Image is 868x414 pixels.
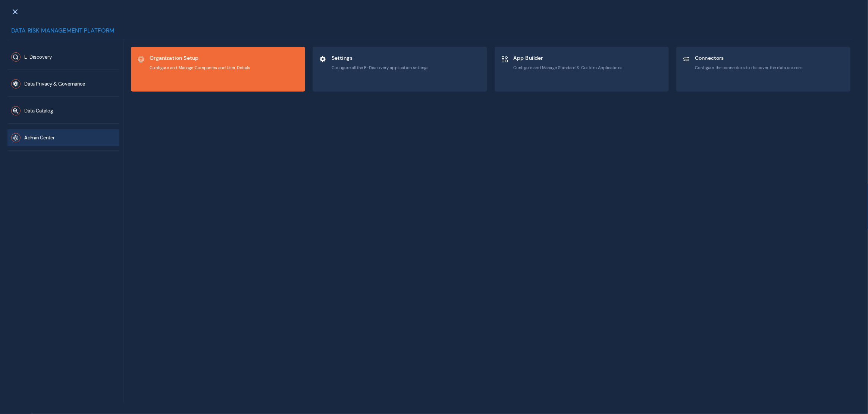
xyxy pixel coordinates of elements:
span: Configure all the E-Discovery application settings [332,65,429,70]
button: Data Privacy & Governance [7,75,119,92]
button: Admin Center [7,129,119,146]
div: Data Risk Management Platform [7,26,853,39]
span: Connectors [695,55,803,61]
span: Admin Center [24,135,55,141]
span: Configure and Manage Standard & Custom Applications [513,65,623,70]
button: E-Discovery [7,49,119,65]
span: Configure and Manage Companies and User Details [150,65,250,70]
span: Data Catalog [24,108,53,114]
button: Data Catalog [7,102,119,119]
span: Configure the connectors to discover the data sources [695,65,803,70]
span: App Builder [513,55,623,61]
span: E-Discovery [24,54,52,61]
span: Data Privacy & Governance [24,81,85,87]
span: Settings [332,55,429,61]
span: Organization Setup [150,55,250,61]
